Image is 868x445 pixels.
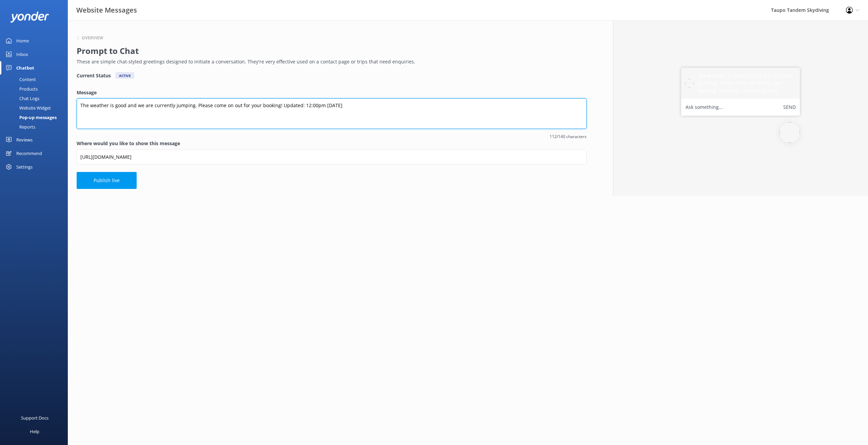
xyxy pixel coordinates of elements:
div: Recommend [16,147,42,160]
div: Content [4,75,36,84]
h5: The weather is good and we are currently jumping. Please come on out for your booking! Updated: 1... [698,72,796,95]
label: Ask something... [686,103,723,112]
div: Reports [4,122,35,132]
a: Website Widget [4,103,68,113]
button: Publish live [77,172,137,189]
h6: Overview [82,36,103,40]
span: 112/140 characters [77,133,587,140]
button: Overview [77,36,103,40]
textarea: The weather is good and we are currently jumping. Please come on out for your booking! Updated: 1... [77,98,587,129]
p: These are simple chat-styled greetings designed to initiate a conversation. They're very effectiv... [77,58,583,65]
div: Support Docs [21,411,48,425]
input: https://www.example.com/page [77,149,587,165]
div: Active [116,72,134,79]
a: Chat Logs [4,94,68,103]
a: Reports [4,122,68,132]
label: Message [77,89,587,96]
div: Pop-up messages [4,113,57,122]
div: Settings [16,160,33,174]
h4: Current Status [77,72,111,79]
h2: Prompt to Chat [77,44,583,57]
div: Chatbot [16,61,34,75]
a: Pop-up messages [4,113,68,122]
button: Send [783,103,796,112]
div: Website Widget [4,103,51,113]
div: Help [30,425,39,438]
div: Home [16,34,29,47]
div: Products [4,84,38,94]
label: Where would you like to show this message [77,140,587,147]
div: Chat Logs [4,94,39,103]
a: Content [4,75,68,84]
div: Reviews [16,133,33,147]
a: Products [4,84,68,94]
div: Inbox [16,47,28,61]
img: yonder-white-logo.png [10,12,49,23]
h3: Website Messages [76,5,137,16]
